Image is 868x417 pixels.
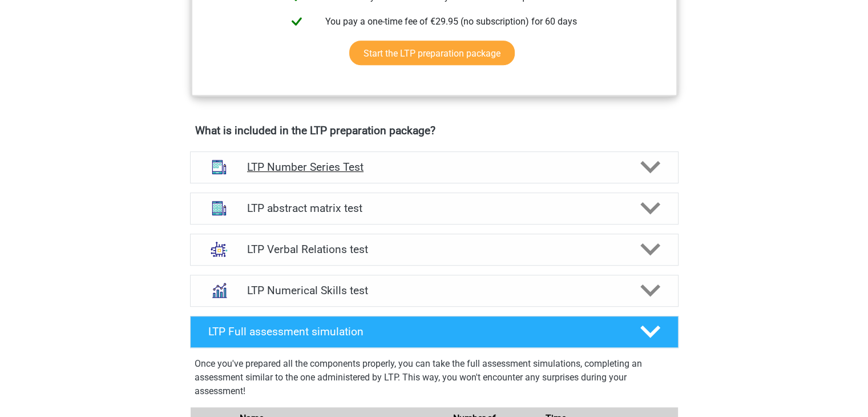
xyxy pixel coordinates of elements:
[185,316,683,348] a: LTP Full assessment simulation
[185,151,683,183] a: number series LTP Number Series Test
[247,243,368,256] font: LTP Verbal Relations test
[247,202,362,215] font: LTP abstract matrix test
[349,41,515,65] a: Start the LTP preparation package
[247,161,364,174] font: LTP Number Series Test
[185,193,683,224] a: abstract matrices LTP abstract matrix test
[247,284,368,297] font: LTP Numerical Skills test
[204,234,234,264] img: analogies
[185,234,683,266] a: analogies LTP Verbal Relations test
[195,358,642,396] font: Once you've prepared all the components properly, you can take the full assessment simulations, c...
[204,193,234,223] img: abstract matrices
[204,152,234,182] img: number series
[185,275,683,307] a: numerical reasoning LTP Numerical Skills test
[204,275,234,305] img: numerical reasoning
[208,325,364,338] font: LTP Full assessment simulation
[195,124,435,137] font: What is included in the LTP preparation package?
